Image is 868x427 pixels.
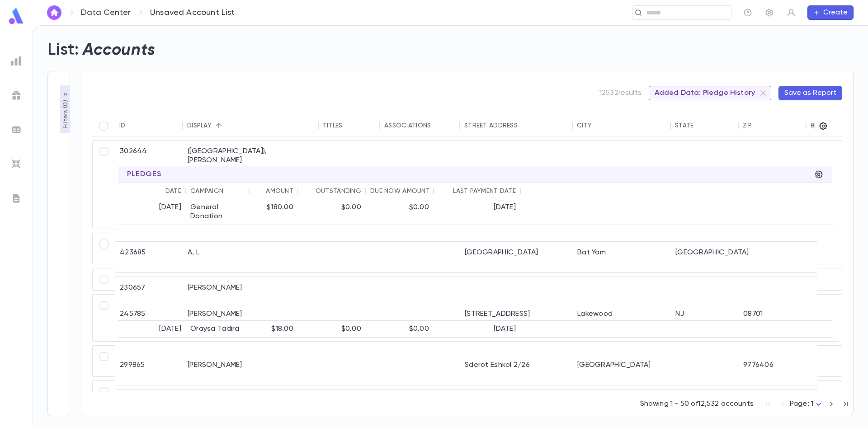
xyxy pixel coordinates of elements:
[11,124,22,135] img: batches_grey.339ca447c9d9533ef1741baa751efc33.svg
[115,277,183,299] div: 230657
[11,159,22,169] img: imports_grey.530a8a0e642e233f2baf0ef88e8c9fcb.svg
[316,188,361,195] div: Outstanding
[49,9,60,16] img: home_white.a664292cf8c1dea59945f0da9f25487c.svg
[640,399,754,408] p: Showing 1 - 50 of 12,532 accounts
[212,118,226,133] button: Sort
[187,122,212,129] div: Display
[366,321,434,337] div: $0.00
[249,321,298,337] div: $18.00
[81,8,131,18] a: Data Center
[119,122,126,129] div: ID
[183,303,319,325] div: [PERSON_NAME]
[675,122,693,129] div: State
[599,89,642,98] p: 12532 results
[183,354,319,385] div: [PERSON_NAME]
[186,199,249,225] div: General Donation
[266,188,293,195] div: Amount
[366,199,434,225] div: $0.00
[115,303,183,325] div: 245785
[343,118,357,133] button: Sort
[183,242,319,272] div: A, L
[752,118,766,133] button: Sort
[11,193,22,204] img: letters_grey.7941b92b52307dd3b8a917253454ce1c.svg
[592,118,606,133] button: Sort
[518,118,532,133] button: Sort
[118,321,186,337] div: [DATE]
[649,89,760,98] span: Added Data: Pledge History
[61,98,70,128] p: Filters ( 0 )
[573,354,671,385] div: [GEOGRAPHIC_DATA]
[460,303,573,325] div: [STREET_ADDRESS]
[183,277,319,299] div: [PERSON_NAME]
[115,389,183,411] div: 423787
[298,321,366,337] div: $0.00
[671,303,739,325] div: NJ
[460,389,573,411] div: [STREET_ADDRESS]
[118,199,186,225] div: [DATE]
[671,242,739,272] div: [GEOGRAPHIC_DATA]
[115,354,183,385] div: 299865
[649,86,771,100] div: Added Data: Pledge History
[790,400,813,408] span: Page: 1
[460,242,573,272] div: [GEOGRAPHIC_DATA]
[370,188,430,195] div: Due Now Amount
[183,389,319,411] div: [PERSON_NAME]
[150,8,235,18] p: Unsaved Account List
[127,170,161,179] span: Pledges
[453,188,516,195] div: Last Payment Date
[60,85,71,133] button: Filters (0)
[671,389,739,411] div: NY
[115,242,183,272] div: 423685
[434,199,520,225] div: [DATE]
[165,188,181,195] div: Date
[7,7,25,25] img: logo
[739,303,807,325] div: 08701
[434,321,520,337] div: [DATE]
[126,118,140,133] button: Sort
[249,199,298,225] div: $180.00
[11,56,22,66] img: reports_grey.c525e4749d1bce6a11f5fe2a8de1b229.svg
[739,354,807,385] div: 9776406
[573,242,671,272] div: Bat Yam
[743,122,752,129] div: Zip
[298,199,366,225] div: $0.00
[186,321,249,337] div: Oraysa Tadira
[573,303,671,325] div: Lakewood
[460,354,573,385] div: Sderot Eshkol 2/26
[807,5,854,20] button: Create
[739,389,807,411] div: 11229
[11,90,22,101] img: campaigns_grey.99e729a5f7ee94e3726e6486bddda8f1.svg
[790,397,824,411] div: Page: 1
[183,141,319,171] div: ([GEOGRAPHIC_DATA]), [PERSON_NAME]
[577,122,592,129] div: City
[83,40,156,60] h2: Accounts
[47,40,79,60] h2: List:
[778,86,842,100] button: Save as Report
[464,122,518,129] div: Street Address
[384,122,431,129] div: Associations
[323,122,343,129] div: Titles
[115,141,183,171] div: 302644
[190,188,223,195] div: Campaign
[693,118,708,133] button: Sort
